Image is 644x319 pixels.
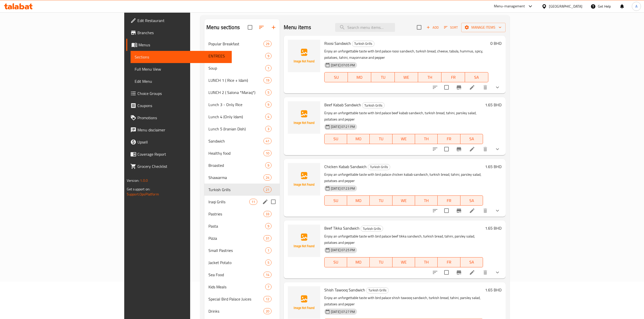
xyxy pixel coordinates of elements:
[135,66,228,72] span: Full Menu View
[361,226,383,232] span: Turkish Grills
[204,111,280,123] div: Lunch 4 (Only Idam)4
[137,115,228,121] span: Promotions
[491,143,504,155] button: show more
[204,293,280,305] div: Special Bird Palace Juices12
[335,23,395,32] input: search
[263,77,272,83] div: items
[208,114,265,120] div: Lunch 4 (Only Idam)
[350,74,369,81] span: MO
[208,223,265,229] span: Pasta
[327,74,346,81] span: SU
[264,42,271,46] span: 29
[264,151,271,156] span: 10
[135,54,228,60] span: Sections
[288,225,320,257] img: Beef Tikka Sandwich
[208,53,265,59] div: ENTREES
[208,77,263,83] span: LUNCH 1 ( Rice + Idam)
[261,198,269,206] button: edit
[265,66,271,71] span: 1
[264,297,271,302] span: 12
[327,135,345,143] span: SU
[324,233,483,246] p: Enjoy an unforgettable taste with bird palace beef tikka sandwich, turkish bread, tahini, parsley...
[208,126,265,132] span: Lunch 5 (Iranian Dish)
[208,272,263,278] span: Sea Food
[324,134,347,144] button: SU
[204,50,280,62] div: ENTREES9
[208,284,265,290] span: Kids Meals
[440,258,458,266] span: FR
[549,4,582,9] div: [GEOGRAPHIC_DATA]
[462,258,481,266] span: SA
[208,89,265,95] div: LUNCH 2 ( Salona *Maraq*)
[265,90,271,95] span: 5
[204,74,280,86] div: LUNCH 1 ( Rice + Idam)19
[491,81,504,93] button: show more
[429,143,441,155] button: sort-choices
[263,308,272,314] div: items
[126,27,232,39] a: Branches
[137,139,228,145] span: Upsell
[461,23,506,32] button: Manage items
[485,101,502,108] h6: 1.65 BHD
[460,257,483,267] button: SA
[263,272,272,278] div: items
[265,102,271,107] span: 9
[324,72,348,82] button: SU
[137,127,228,133] span: Menu disclaimer
[265,114,271,119] span: 4
[131,75,232,87] a: Edit Menu
[460,195,483,206] button: SA
[491,266,504,278] button: show more
[395,135,413,143] span: WE
[395,72,418,82] button: WE
[265,163,271,168] span: 9
[126,148,232,160] a: Coverage Report
[131,63,232,75] a: Full Menu View
[288,40,320,72] img: Roosi Sandwich
[208,187,263,193] span: Turkish Grills
[395,258,413,266] span: WE
[329,124,357,129] span: [DATE] 07:21 PM
[204,135,280,147] div: Sandwich41
[208,102,265,108] div: Lunch 3 - Only Rice
[479,143,491,155] button: delete
[204,159,280,171] div: Broasted9
[288,286,320,319] img: Shish Tawooq Sandwich
[126,99,232,112] a: Coupons
[349,197,368,204] span: MO
[204,196,280,208] div: Iraqi Grills11edit
[347,257,370,267] button: MO
[137,30,228,36] span: Branches
[264,187,271,192] span: 21
[494,146,500,152] svg: Show Choices
[462,197,481,204] span: SA
[453,143,465,155] button: Branch-specific-item
[131,51,232,63] a: Sections
[417,258,436,266] span: TH
[208,199,249,205] span: Iraqi Grills
[208,296,263,302] div: Special Bird Palace Juices
[392,257,415,267] button: WE
[491,205,504,217] button: show more
[208,41,263,47] div: Popular Breakfast
[440,135,458,143] span: FR
[204,244,280,256] div: Small Pastries1
[352,41,374,47] div: Turkish Grills
[265,224,271,229] span: 9
[263,296,272,302] div: items
[465,24,502,31] span: Manage items
[265,247,272,253] div: items
[479,266,491,278] button: delete
[265,53,272,59] div: items
[249,199,257,205] div: items
[329,63,357,68] span: [DATE] 07:05 PM
[127,191,159,197] a: Support.OpsPlatform
[490,40,502,47] h6: 0 BHD
[126,87,232,99] a: Choice Groups
[494,3,525,9] div: Menu-management
[368,164,390,170] div: Turkish Grills
[137,17,228,24] span: Edit Restaurant
[263,235,272,241] div: items
[635,4,637,9] span: A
